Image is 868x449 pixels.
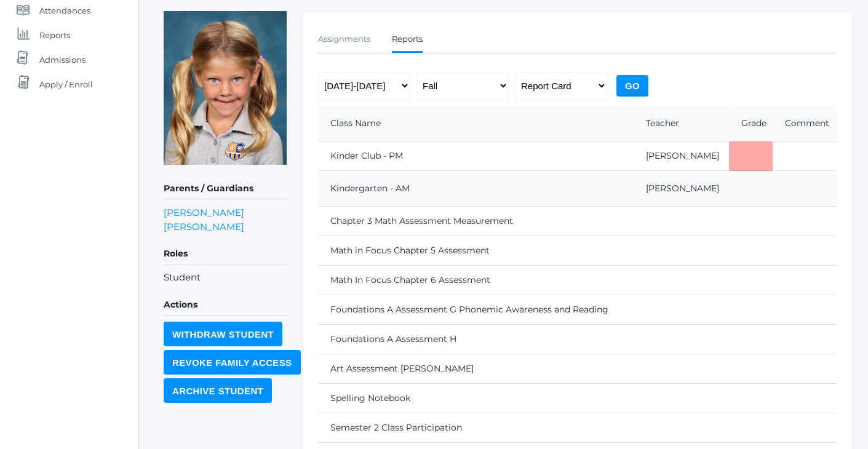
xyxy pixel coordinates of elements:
[634,106,729,141] th: Teacher
[39,23,70,47] span: Reports
[318,27,370,52] a: Assignments
[39,47,86,72] span: Admissions
[164,178,287,199] h5: Parents / Guardians
[318,141,634,171] td: Kinder Club - PM
[318,106,634,141] th: Class Name
[164,244,287,264] h5: Roles
[164,11,287,165] img: Josie Vasso
[318,354,634,384] td: Art Assessment [PERSON_NAME]
[318,325,634,354] td: Foundations A Assessment H
[318,266,634,295] td: Math In Focus Chapter 6 Assessment
[646,150,719,161] a: [PERSON_NAME]
[318,171,634,207] td: Kindergarten - AM
[164,378,272,403] input: Archive Student
[773,106,837,141] th: Comment
[318,207,634,236] td: Chapter 3 Math Assessment Measurement
[616,75,648,97] input: Go
[164,295,287,316] h5: Actions
[318,413,634,443] td: Semester 2 Class Participation
[164,205,244,220] a: [PERSON_NAME]
[318,236,634,266] td: Math in Focus Chapter 5 Assessment
[164,271,287,285] li: Student
[318,295,634,325] td: Foundations A Assessment G Phonemic Awareness and Reading
[39,72,93,97] span: Apply / Enroll
[318,384,634,413] td: Spelling Notebook
[164,350,301,375] input: Revoke Family Access
[164,322,282,346] input: Withdraw Student
[164,220,244,234] a: [PERSON_NAME]
[392,27,423,54] a: Reports
[646,183,719,194] a: [PERSON_NAME]
[729,106,773,141] th: Grade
